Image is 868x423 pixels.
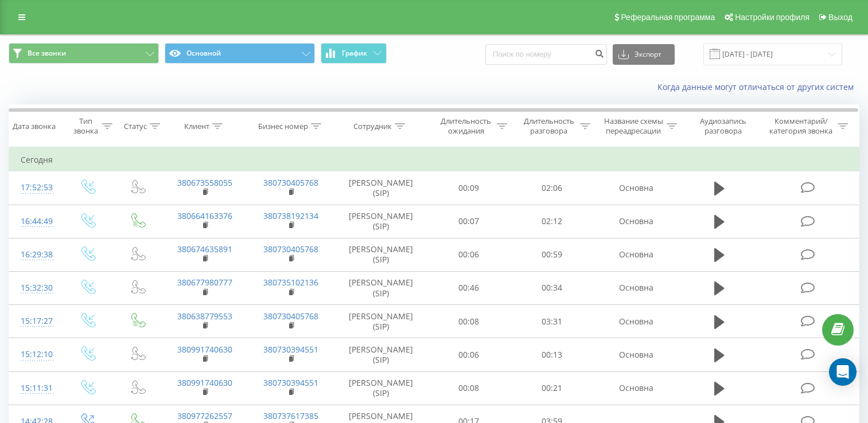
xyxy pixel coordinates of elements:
[427,171,511,205] td: 00:09
[427,305,511,338] td: 00:08
[593,205,679,238] td: Основна
[334,338,427,371] td: [PERSON_NAME] (SIP)
[593,271,679,304] td: Основна
[184,122,209,131] div: Клиент
[177,277,232,288] a: 380677980777
[263,210,318,221] a: 380738192134
[334,205,427,238] td: [PERSON_NAME] (SIP)
[21,277,50,299] div: 15:32:30
[510,171,593,205] td: 02:06
[334,271,427,304] td: [PERSON_NAME] (SIP)
[657,81,859,92] a: Когда данные могут отличаться от других систем
[263,377,318,388] a: 380730394551
[510,271,593,304] td: 00:34
[28,49,66,58] span: Все звонки
[321,43,387,64] button: График
[621,13,715,22] span: Реферальная программа
[177,177,232,188] a: 380673558055
[593,238,679,271] td: Основна
[593,338,679,371] td: Основна
[258,122,308,131] div: Бизнес номер
[510,338,593,371] td: 00:13
[613,44,675,65] button: Экспорт
[427,205,511,238] td: 00:07
[828,13,853,22] span: Выход
[510,205,593,238] td: 02:12
[263,344,318,355] a: 380730394551
[13,122,56,131] div: Дата звонка
[334,371,427,405] td: [PERSON_NAME] (SIP)
[485,44,607,65] input: Поиск по номеру
[334,171,427,205] td: [PERSON_NAME] (SIP)
[177,210,232,221] a: 380664163376
[438,116,495,136] div: Длительность ожидания
[427,371,511,405] td: 00:08
[9,148,859,171] td: Сегодня
[510,238,593,271] td: 00:59
[177,244,232,254] a: 380674635891
[427,238,511,271] td: 00:06
[165,43,315,64] button: Основной
[427,338,511,371] td: 00:06
[593,171,679,205] td: Основна
[342,49,367,57] span: График
[263,244,318,254] a: 380730405768
[829,358,857,386] div: Open Intercom Messenger
[177,410,232,421] a: 380977262557
[72,116,99,136] div: Тип звонка
[510,371,593,405] td: 00:21
[21,343,50,366] div: 15:12:10
[21,377,50,399] div: 15:11:31
[690,116,757,136] div: Аудиозапись разговора
[263,311,318,322] a: 380730405768
[124,122,147,131] div: Статус
[593,305,679,338] td: Основна
[177,377,232,388] a: 380991740630
[21,210,50,233] div: 16:44:49
[510,305,593,338] td: 03:31
[21,310,50,332] div: 15:17:27
[21,244,50,266] div: 16:29:38
[334,238,427,271] td: [PERSON_NAME] (SIP)
[604,116,664,136] div: Название схемы переадресации
[9,43,159,64] button: Все звонки
[263,410,318,421] a: 380737617385
[735,13,809,22] span: Настройки профиля
[593,371,679,405] td: Основна
[520,116,577,136] div: Длительность разговора
[177,344,232,355] a: 380991740630
[768,116,835,136] div: Комментарий/категория звонка
[21,177,50,199] div: 17:52:53
[177,311,232,322] a: 380638779553
[353,122,392,131] div: Сотрудник
[427,271,511,304] td: 00:46
[263,177,318,188] a: 380730405768
[334,305,427,338] td: [PERSON_NAME] (SIP)
[263,277,318,288] a: 380735102136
